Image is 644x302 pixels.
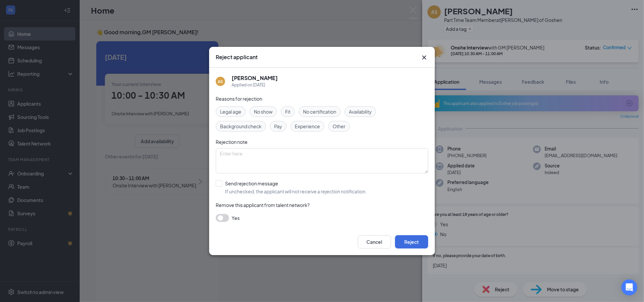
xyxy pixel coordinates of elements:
h5: [PERSON_NAME] [232,74,278,82]
span: Remove this applicant from talent network? [216,202,310,208]
button: Cancel [358,235,391,249]
div: Open Intercom Messenger [621,279,637,295]
span: Yes [232,214,240,222]
span: No certification [303,108,336,115]
button: Reject [395,235,428,249]
svg: Cross [420,53,428,61]
span: Legal age [220,108,241,115]
span: Availability [349,108,372,115]
div: AS [218,79,223,84]
span: No show [254,108,273,115]
span: Pay [274,123,282,130]
span: Reasons for rejection [216,96,262,102]
h3: Reject applicant [216,53,258,61]
span: Experience [295,123,320,130]
button: Close [420,53,428,61]
span: Fit [285,108,290,115]
span: Background check [220,123,262,130]
span: Rejection note [216,139,248,145]
span: Other [333,123,346,130]
div: Applied on [DATE] [232,82,278,88]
